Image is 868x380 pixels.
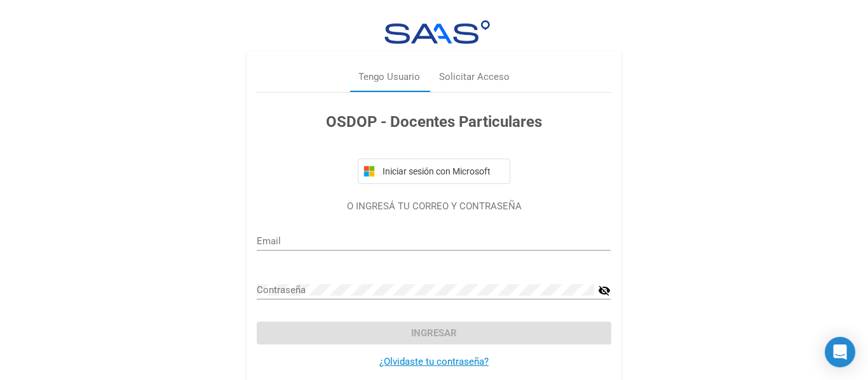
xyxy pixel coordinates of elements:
[379,356,489,367] a: ¿Olvidaste tu contraseña?
[257,199,611,214] p: O INGRESÁ TU CORREO Y CONTRASEÑA
[358,70,420,84] div: Tengo Usuario
[411,327,457,339] span: Ingresar
[380,166,505,176] span: Iniciar sesión con Microsoft
[598,283,611,298] mat-icon: visibility_off
[257,322,611,344] button: Ingresar
[358,159,510,184] button: Iniciar sesión con Microsoft
[439,70,510,84] div: Solicitar Acceso
[257,110,611,133] h3: OSDOP - Docentes Particulares
[825,337,855,367] div: Open Intercom Messenger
